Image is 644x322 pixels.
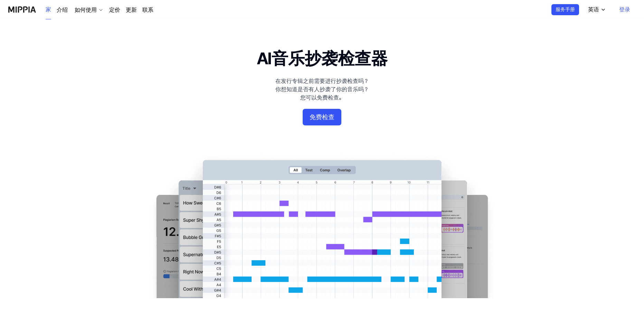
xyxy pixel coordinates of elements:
button: 服务手册 [551,4,579,15]
button: 免费检查 [303,109,341,125]
h1: AI音乐抄袭检查器 [257,47,388,70]
a: 家 [46,0,51,19]
div: 如何使用 [73,6,98,14]
button: 如何使用 [73,6,104,14]
div: 英语 [587,6,600,14]
img: 主图 [142,153,502,298]
a: 联系 [142,6,153,14]
button: 英语 [583,3,610,17]
a: 定价 [109,6,120,14]
a: 更新 [126,6,137,14]
a: 介绍 [57,6,68,14]
div: 在发行专辑之前需要进行抄袭检查吗？ 你想知道是否有人抄袭了你的音乐吗？ 您可以免费检查。 [275,77,369,102]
